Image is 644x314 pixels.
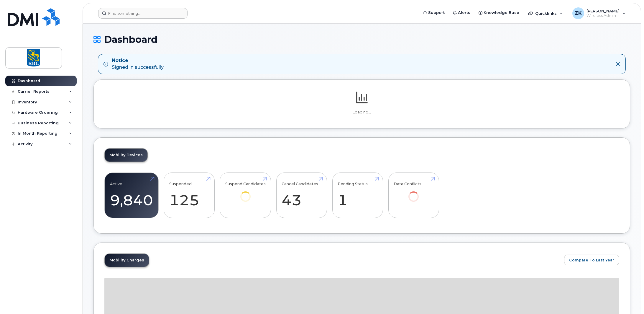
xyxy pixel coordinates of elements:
[105,254,149,267] a: Mobility Charges
[225,176,266,210] a: Suspend Candidates
[394,176,433,210] a: Data Conflicts
[169,176,209,215] a: Suspended 125
[282,176,321,215] a: Cancel Candidates 43
[104,110,619,115] p: Loading...
[564,255,619,265] button: Compare To Last Year
[110,176,153,215] a: Active 9,840
[112,57,164,64] strong: Notice
[112,57,164,71] div: Signed in successfully.
[105,149,147,162] a: Mobility Devices
[569,257,614,263] span: Compare To Last Year
[93,34,630,45] h1: Dashboard
[338,176,377,215] a: Pending Status 1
